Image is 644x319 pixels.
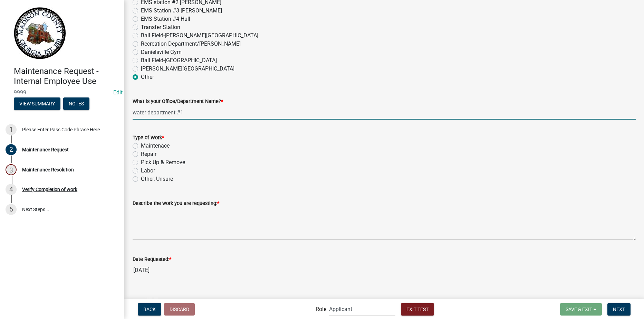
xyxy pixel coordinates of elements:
[14,97,60,110] button: View Summary
[560,303,602,316] button: Save & Exit
[14,7,66,59] img: Madison County, Georgia
[14,89,110,96] span: 9999
[141,23,180,31] label: Transfer Station
[22,147,69,152] div: Maintenance Request
[144,297,158,304] strong: NEXT
[22,167,74,172] div: Maintenance Resolution
[133,135,164,140] label: Type of Work
[6,204,17,215] div: 5
[113,89,123,96] a: Edit
[22,127,100,132] div: Please Enter Pass Code Phrase Here
[133,99,223,104] label: What is your Office/Department Name?
[566,306,592,312] span: Save & Exit
[164,303,195,316] button: Discard
[141,7,222,15] label: EMS Station #3 [PERSON_NAME]
[14,101,60,107] wm-modal-confirm: Summary
[138,303,161,316] button: Back
[143,306,156,312] span: Back
[141,31,258,40] label: Ball Field-[PERSON_NAME][GEOGRAPHIC_DATA]
[6,144,17,155] div: 2
[406,306,429,312] span: Exit Test
[6,164,17,175] div: 3
[316,307,326,312] label: Role
[6,124,17,135] div: 1
[141,40,241,48] label: Recreation Department/[PERSON_NAME]
[14,66,119,86] h4: Maintenance Request - Internal Employee Use
[141,142,170,150] label: Maintenace
[63,97,89,110] button: Notes
[401,303,434,316] button: Exit Test
[141,15,190,23] label: EMS Station #4 Hull
[141,56,217,65] label: Ball Field-[GEOGRAPHIC_DATA]
[607,303,631,316] button: Next
[133,201,219,206] label: Describe the work you are requesting:
[6,184,17,195] div: 4
[141,175,173,183] label: Other, Unsure
[141,167,155,175] label: Labor
[613,306,625,312] span: Next
[141,150,156,158] label: Repair
[133,297,636,305] p: Click and this information will be sent to the Maintenance team.
[63,101,89,107] wm-modal-confirm: Notes
[141,65,234,73] label: [PERSON_NAME][GEOGRAPHIC_DATA]
[141,73,154,81] label: Other
[133,257,171,262] label: Date Requested:
[113,89,123,96] wm-modal-confirm: Edit Application Number
[141,48,182,56] label: Danielsville Gym
[22,187,77,192] div: Verify Completion of work
[141,158,185,167] label: Pick Up & Remove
